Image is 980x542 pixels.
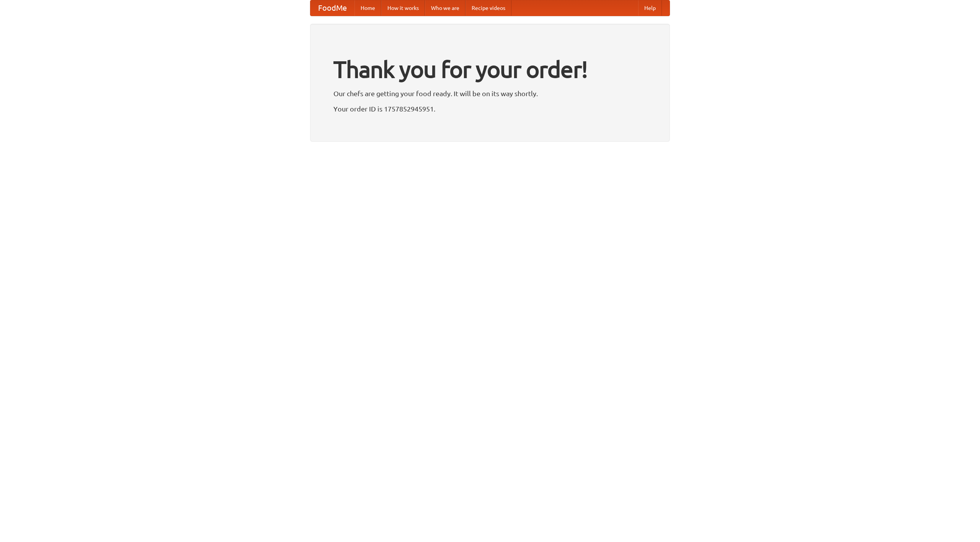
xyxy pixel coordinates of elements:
a: How it works [381,0,425,16]
h1: Thank you for your order! [333,51,647,88]
p: Our chefs are getting your food ready. It will be on its way shortly. [333,88,647,99]
a: FoodMe [310,0,354,16]
a: Help [638,0,662,16]
p: Your order ID is 1757852945951. [333,103,647,115]
a: Who we are [425,0,465,16]
a: Home [354,0,381,16]
a: Recipe videos [465,0,511,16]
